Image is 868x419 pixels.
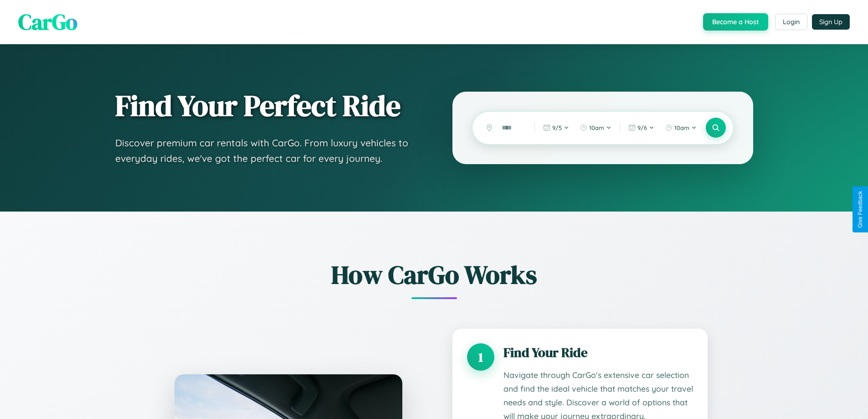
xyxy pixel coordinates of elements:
span: 10am [589,124,604,131]
p: Discover premium car rentals with CarGo. From luxury vehicles to everyday rides, we've got the pe... [115,135,416,166]
h3: Find Your Ride [503,343,693,362]
button: 10am [575,120,616,135]
button: 9/5 [539,120,574,135]
span: 10am [674,124,689,131]
button: Sign Up [812,14,850,30]
div: 1 [467,343,494,371]
button: Become a Host [703,13,768,31]
h2: How CarGo Works [161,257,708,292]
h1: Find Your Perfect Ride [115,90,416,122]
button: 10am [661,120,701,135]
button: 9/6 [624,120,659,135]
span: 9 / 5 [552,124,562,131]
span: 9 / 6 [637,124,647,131]
button: Login [775,14,807,30]
div: Give Feedback [857,191,863,228]
span: CarGo [18,7,77,37]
